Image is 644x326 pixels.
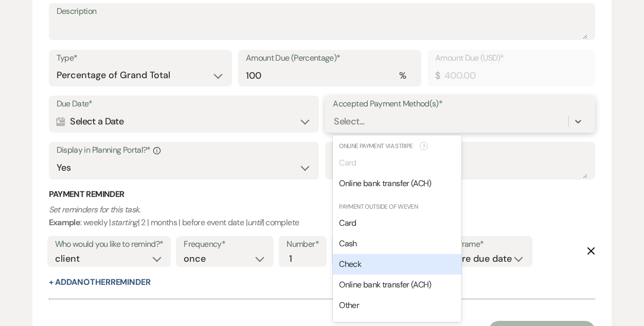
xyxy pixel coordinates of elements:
label: Display in Planning Portal?* [57,143,311,158]
button: + AddAnotherReminder [49,278,151,286]
div: $ [435,69,440,83]
label: Number* [287,237,319,252]
label: Amount Due (USD)* [435,51,587,66]
i: until [247,217,262,228]
label: Frequency* [184,237,266,252]
i: Set reminders for this task. [49,204,140,215]
label: Accepted Payment Method(s)* [333,97,587,112]
span: Card [339,218,356,228]
label: Who would you like to remind?* [55,237,164,252]
span: ? [420,142,428,150]
div: Select a Date [57,112,311,132]
label: Amount Due (Percentage)* [246,51,414,66]
label: Timeframe* [442,237,525,252]
label: Due Date* [57,97,311,112]
div: Online Payment via Stripe [333,141,419,151]
span: Cash [339,238,356,249]
span: Other [339,300,359,311]
span: Online bank transfer (ACH) [339,279,431,290]
i: starting [111,217,138,228]
h3: Payment Reminder [49,189,596,200]
div: Select... [334,115,364,129]
span: Online bank transfer (ACH) [339,178,431,189]
label: Description [57,4,588,19]
div: Payment Outside of Weven [333,202,461,211]
span: Check [339,259,361,269]
div: % [399,69,406,83]
span: Card [339,157,356,168]
b: Example [49,217,81,228]
label: Type* [57,51,224,66]
p: : weekly | | 2 | months | before event date | | complete [49,203,596,229]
